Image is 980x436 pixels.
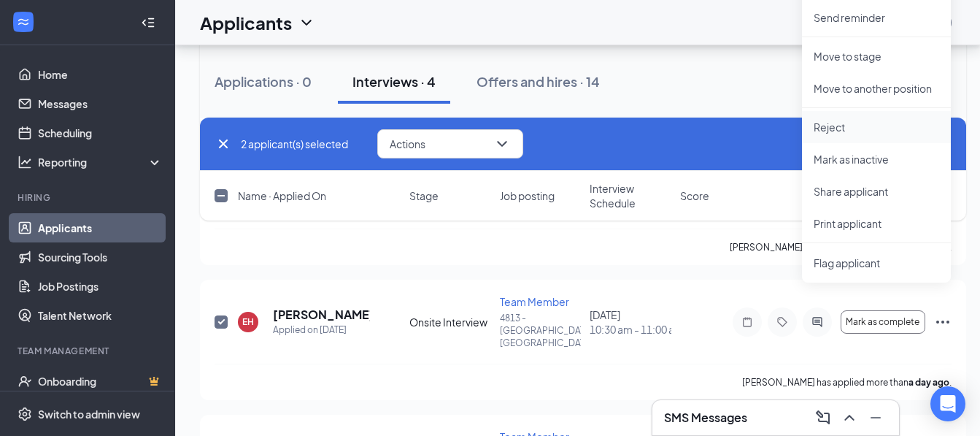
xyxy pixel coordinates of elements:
[664,410,747,426] h3: SMS Messages
[908,377,949,388] b: a day ago
[215,135,232,153] svg: Cross
[493,135,511,153] svg: ChevronDown
[409,188,439,203] span: Stage
[352,72,436,91] div: Interviews · 4
[38,242,163,272] a: Sourcing Tools
[38,89,163,118] a: Messages
[377,129,523,158] button: ActionsChevronDown
[200,10,292,35] h1: Applicants
[298,14,315,31] svg: ChevronDown
[273,307,370,323] h5: [PERSON_NAME]
[841,310,925,334] button: Mark as complete
[680,188,709,203] span: Score
[477,72,600,91] div: Offers and hires · 14
[838,406,861,429] button: ChevronUp
[18,191,160,204] div: Hiring
[590,181,671,210] span: Interview Schedule
[38,155,163,169] div: Reporting
[18,155,32,169] svg: Analysis
[409,315,491,329] div: Onsite Interview
[16,15,31,29] svg: WorkstreamLogo
[934,313,952,331] svg: Ellipses
[38,213,163,242] a: Applicants
[38,272,163,301] a: Job Postings
[215,72,312,91] div: Applications · 0
[500,188,555,203] span: Job posting
[867,409,884,427] svg: Minimize
[238,188,326,203] span: Name · Applied On
[811,406,835,429] button: ComposeMessage
[500,312,582,349] p: 4813 - [GEOGRAPHIC_DATA], [GEOGRAPHIC_DATA]
[273,323,370,337] div: Applied on [DATE]
[930,386,965,421] div: Open Intercom Messenger
[38,407,140,421] div: Switch to admin view
[242,315,254,328] div: EH
[241,136,348,152] span: 2 applicant(s) selected
[730,241,952,253] p: [PERSON_NAME] has applied more than .
[814,49,939,64] p: Move to stage
[864,406,887,429] button: Minimize
[38,118,163,148] a: Scheduling
[590,322,671,337] span: 10:30 am - 11:00 am
[500,295,569,308] span: Team Member
[738,316,756,328] svg: Note
[742,376,952,389] p: [PERSON_NAME] has applied more than .
[38,60,163,89] a: Home
[814,409,832,427] svg: ComposeMessage
[38,367,163,396] a: OnboardingCrown
[18,345,160,357] div: Team Management
[590,307,671,337] div: [DATE]
[18,407,32,421] svg: Settings
[841,409,858,427] svg: ChevronUp
[809,316,826,328] svg: ActiveChat
[773,316,791,328] svg: Tag
[846,317,919,327] span: Mark as complete
[141,15,155,30] svg: Collapse
[38,301,163,330] a: Talent Network
[390,139,425,149] span: Actions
